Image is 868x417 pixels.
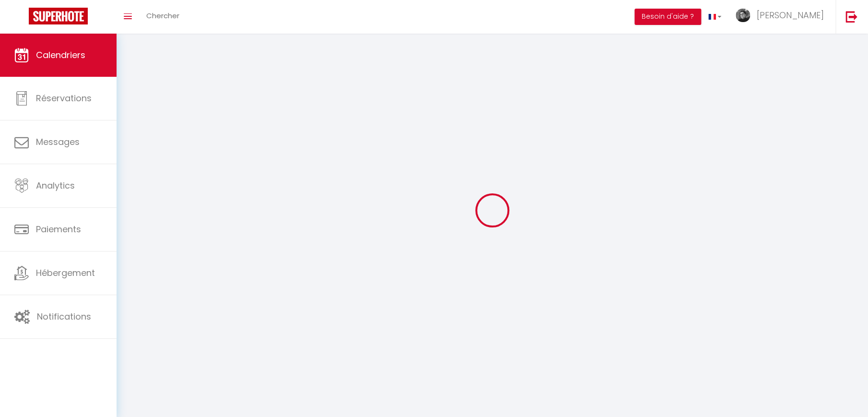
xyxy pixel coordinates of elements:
[36,136,80,148] span: Messages
[827,374,861,410] iframe: Chat
[36,223,81,235] span: Paiements
[36,267,95,279] span: Hébergement
[845,11,857,23] img: logout
[37,310,91,322] span: Notifications
[146,11,179,21] span: Chercher
[29,8,88,24] img: Super Booking
[756,9,823,21] span: [PERSON_NAME]
[36,92,92,104] span: Réservations
[36,179,75,191] span: Analytics
[36,49,85,61] span: Calendriers
[736,9,750,22] img: ...
[634,9,701,25] button: Besoin d'aide ?
[8,4,36,33] button: Ouvrir le widget de chat LiveChat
